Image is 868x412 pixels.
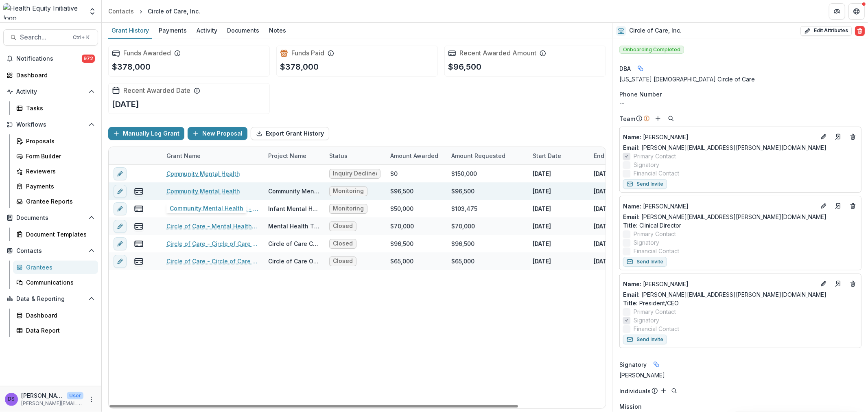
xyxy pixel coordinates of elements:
[108,23,152,39] a: Grant History
[26,311,92,320] div: Dashboard
[13,164,98,178] a: Reviewers
[26,167,92,175] div: Reviewers
[263,147,324,164] div: Project Name
[166,257,258,265] a: Circle of Care - Circle of Care Outpatient Mental Health Program - 65000 - [DATE]
[594,187,612,195] p: [DATE]
[268,222,319,230] div: Mental Health Therapy
[268,257,319,265] div: Circle of Care Outpatient Mental Health Program
[26,182,92,191] div: Payments
[87,3,98,20] button: Open entity switcher
[819,201,829,211] button: Edit
[16,71,92,79] div: Dashboard
[26,104,92,112] div: Tasks
[446,147,528,164] div: Amount Requested
[594,239,612,248] p: [DATE]
[390,204,413,213] div: $50,000
[459,49,536,57] h2: Recent Awarded Amount
[123,49,171,57] h2: Funds Awarded
[114,237,127,250] button: edit
[13,195,98,208] a: Grantee Reports
[193,24,221,36] div: Activity
[268,187,319,195] div: Community Mental Health
[446,151,510,160] div: Amount Requested
[629,27,682,34] h2: Circle of Care, Inc.
[71,33,91,42] div: Ctrl + K
[848,132,858,142] button: Deletes
[114,185,127,198] button: edit
[390,169,398,178] div: $0
[634,238,659,247] span: Signatory
[166,222,258,230] a: Circle of Care - Mental Health Therapy - 70000 - [DATE]
[3,292,98,305] button: Open Data & Reporting
[263,151,311,160] div: Project Name
[105,5,203,17] nav: breadcrumb
[13,261,98,274] a: Grantees
[26,152,92,160] div: Form Builder
[193,23,221,39] a: Activity
[533,239,551,248] p: [DATE]
[155,24,190,36] div: Payments
[659,386,669,396] button: Add
[623,143,826,152] a: Email: [PERSON_NAME][EMAIL_ADDRESS][PERSON_NAME][DOMAIN_NAME]
[13,276,98,289] a: Communications
[533,169,551,178] p: [DATE]
[224,23,262,39] a: Documents
[800,26,852,36] button: Edit Attributes
[385,147,446,164] div: Amount Awarded
[82,55,95,63] span: 972
[26,326,92,335] div: Data Report
[619,75,861,83] div: [US_STATE] [DEMOGRAPHIC_DATA] Circle of Care
[333,170,377,177] span: Inquiry Declined
[451,257,474,265] div: $65,000
[162,147,263,164] div: Grant Name
[623,257,667,267] button: Send Invite
[634,62,647,75] button: Linked binding
[855,26,865,36] button: Delete
[3,244,98,257] button: Open Contacts
[16,55,82,62] span: Notifications
[16,121,85,128] span: Workflows
[21,400,83,407] p: [PERSON_NAME][EMAIL_ADDRESS][PERSON_NAME][DATE][DOMAIN_NAME]
[623,280,816,288] p: [PERSON_NAME]
[112,61,151,73] p: $378,000
[13,149,98,163] a: Form Builder
[105,5,137,17] a: Contacts
[123,87,190,94] h2: Recent Awarded Date
[623,213,826,221] a: Email: [PERSON_NAME][EMAIL_ADDRESS][PERSON_NAME][DOMAIN_NAME]
[324,147,385,164] div: Status
[280,61,319,73] p: $378,000
[623,133,816,141] a: Name: [PERSON_NAME]
[619,90,662,99] span: Phone Number
[594,204,612,213] p: [DATE]
[528,147,589,164] div: Start Date
[13,228,98,241] a: Document Templates
[666,114,676,123] button: Search
[623,179,667,189] button: Send Invite
[134,239,144,249] button: view-payments
[634,324,679,333] span: Financial Contact
[451,204,477,213] div: $103,475
[13,101,98,115] a: Tasks
[619,99,861,107] div: --
[166,169,240,178] a: Community Mental Health
[619,64,631,73] span: DBA
[623,221,858,230] p: Clinical Director
[26,197,92,206] div: Grantee Reports
[819,279,829,289] button: Edit
[3,211,98,224] button: Open Documents
[112,98,139,110] p: [DATE]
[623,291,640,298] span: Email:
[162,151,206,160] div: Grant Name
[148,7,200,15] div: Circle of Care, Inc.
[291,49,324,57] h2: Funds Paid
[67,392,83,399] p: User
[623,203,641,210] span: Name :
[3,29,98,46] button: Search...
[623,222,638,229] span: Title :
[385,151,443,160] div: Amount Awarded
[634,160,659,169] span: Signatory
[390,257,413,265] div: $65,000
